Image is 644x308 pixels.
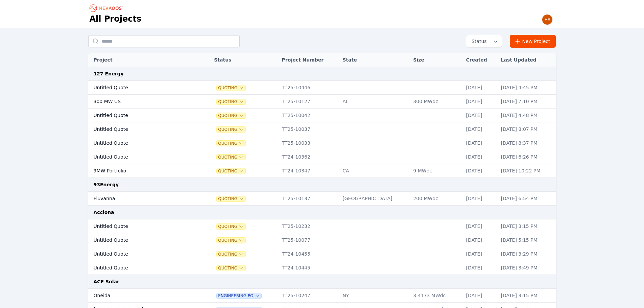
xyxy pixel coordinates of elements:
td: [DATE] 3:15 PM [498,289,556,303]
tr: Untitled QuoteQuotingTT25-10446[DATE][DATE] 4:45 PM [88,81,556,95]
tr: 300 MW USQuotingTT25-10127AL300 MWdc[DATE][DATE] 7:10 PM [88,95,556,109]
tr: Untitled QuoteQuotingTT24-10362[DATE][DATE] 6:26 PM [88,150,556,164]
tr: Untitled QuoteQuotingTT25-10037[DATE][DATE] 8:07 PM [88,122,556,136]
td: TT24-10347 [279,164,339,178]
td: Untitled Quote [88,109,194,122]
td: [DATE] 5:15 PM [498,233,556,247]
td: TT25-10042 [279,109,339,122]
td: Acciona [88,206,556,219]
td: Untitled Quote [88,233,194,247]
td: [DATE] 4:45 PM [498,81,556,95]
td: Untitled Quote [88,219,194,233]
button: Quoting [217,113,245,118]
span: Quoting [217,265,245,271]
tr: FluvannaQuotingTT25-10137[GEOGRAPHIC_DATA]200 MWdc[DATE][DATE] 6:54 PM [88,192,556,206]
td: [DATE] [463,289,498,303]
td: TT25-10446 [279,81,339,95]
td: [DATE] [463,122,498,136]
th: State [339,53,410,67]
td: 300 MW US [88,95,194,109]
td: [DATE] 3:15 PM [498,219,556,233]
td: TT24-10445 [279,261,339,275]
td: Oneida [88,289,194,303]
th: Project Number [279,53,339,67]
th: Status [211,53,278,67]
td: 300 MWdc [410,95,462,109]
td: AL [339,95,410,109]
td: [DATE] 4:48 PM [498,109,556,122]
td: CA [339,164,410,178]
h1: All Projects [90,14,142,24]
tr: OneidaEngineering POTT25-10247NY3.4173 MWdc[DATE][DATE] 3:15 PM [88,289,556,303]
td: Untitled Quote [88,247,194,261]
td: TT25-10137 [279,192,339,206]
button: Quoting [217,224,245,229]
img: Henar Luque [542,14,553,25]
td: 127 Energy [88,67,556,81]
td: [DATE] [463,150,498,164]
tr: Untitled QuoteQuotingTT25-10033[DATE][DATE] 8:37 PM [88,136,556,150]
td: Untitled Quote [88,261,194,275]
tr: Untitled QuoteQuotingTT25-10042[DATE][DATE] 4:48 PM [88,109,556,122]
button: Status [466,35,502,47]
td: [DATE] [463,109,498,122]
button: Quoting [217,238,245,243]
th: Size [410,53,462,67]
td: Untitled Quote [88,150,194,164]
td: 200 MWdc [410,192,462,206]
button: Quoting [217,252,245,257]
td: TT25-10077 [279,233,339,247]
td: [DATE] [463,136,498,150]
td: [DATE] 10:22 PM [498,164,556,178]
td: [DATE] [463,233,498,247]
td: 93Energy [88,178,556,192]
span: Status [469,38,487,45]
button: Quoting [217,127,245,132]
td: 9 MWdc [410,164,462,178]
td: [DATE] [463,247,498,261]
td: [DATE] 6:54 PM [498,192,556,206]
td: TT25-10247 [279,289,339,303]
td: TT25-10232 [279,219,339,233]
button: Quoting [217,155,245,160]
span: Quoting [217,141,245,146]
td: [DATE] [463,81,498,95]
td: Fluvanna [88,192,194,206]
td: [DATE] [463,192,498,206]
button: Engineering PO [217,293,261,299]
td: Untitled Quote [88,122,194,136]
td: ACE Solar [88,275,556,289]
button: Quoting [217,168,245,174]
td: NY [339,289,410,303]
td: TT25-10127 [279,95,339,109]
td: [DATE] [463,164,498,178]
tr: Untitled QuoteQuotingTT25-10077[DATE][DATE] 5:15 PM [88,233,556,247]
th: Project [88,53,194,67]
td: [DATE] [463,219,498,233]
td: [DATE] 8:07 PM [498,122,556,136]
tr: Untitled QuoteQuotingTT24-10445[DATE][DATE] 3:49 PM [88,261,556,275]
td: Untitled Quote [88,136,194,150]
td: [DATE] 3:49 PM [498,261,556,275]
td: 9MW Portfolio [88,164,194,178]
th: Created [463,53,498,67]
button: Quoting [217,99,245,104]
td: 3.4173 MWdc [410,289,462,303]
td: [DATE] [463,261,498,275]
td: TT25-10033 [279,136,339,150]
td: [DATE] 7:10 PM [498,95,556,109]
span: Quoting [217,85,245,91]
th: Last Updated [498,53,556,67]
td: [DATE] 8:37 PM [498,136,556,150]
td: TT24-10362 [279,150,339,164]
td: [GEOGRAPHIC_DATA] [339,192,410,206]
tr: Untitled QuoteQuotingTT24-10455[DATE][DATE] 3:29 PM [88,247,556,261]
td: TT25-10037 [279,122,339,136]
td: [DATE] 3:29 PM [498,247,556,261]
